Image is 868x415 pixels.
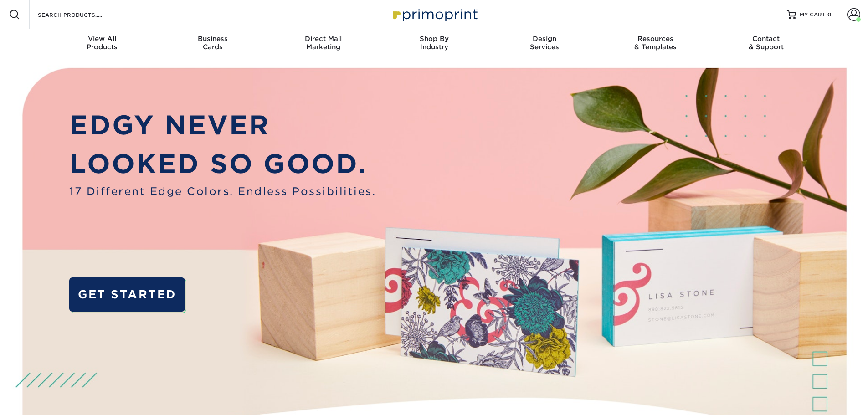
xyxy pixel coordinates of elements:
a: Resources& Templates [600,29,711,58]
div: Marketing [268,35,379,51]
span: 17 Different Edge Colors. Endless Possibilities. [69,184,376,199]
span: View All [47,35,158,43]
a: Shop ByIndustry [379,29,489,58]
img: Primoprint [389,5,480,24]
span: MY CART [800,11,826,19]
input: SEARCH PRODUCTS..... [37,9,126,20]
span: Contact [711,35,822,43]
span: Business [157,35,268,43]
a: GET STARTED [69,277,185,312]
div: Services [489,35,600,51]
span: Design [489,35,600,43]
div: & Templates [600,35,711,51]
p: LOOKED SO GOOD. [69,144,376,184]
span: Shop By [379,35,489,43]
a: Direct MailMarketing [268,29,379,58]
div: Cards [157,35,268,51]
span: 0 [827,11,832,18]
a: BusinessCards [157,29,268,58]
div: & Support [711,35,822,51]
div: Products [47,35,158,51]
a: DesignServices [489,29,600,58]
span: Direct Mail [268,35,379,43]
div: Industry [379,35,489,51]
p: EDGY NEVER [69,106,376,145]
span: Resources [600,35,711,43]
a: View AllProducts [47,29,158,58]
a: Contact& Support [711,29,822,58]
